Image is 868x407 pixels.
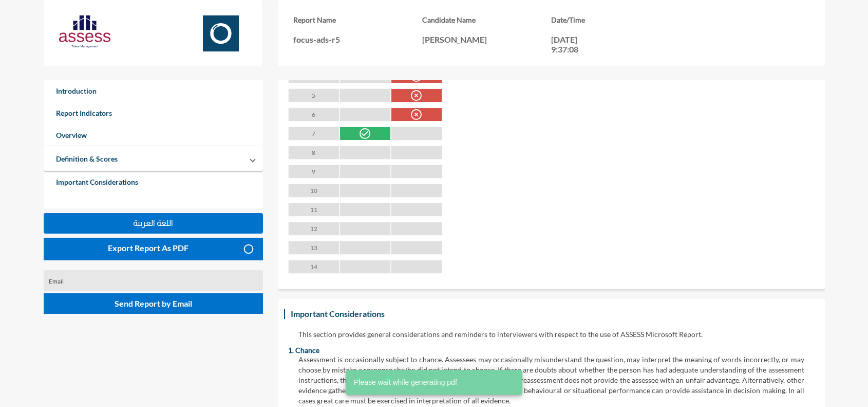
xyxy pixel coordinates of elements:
[288,127,339,140] div: 7
[59,15,110,48] img: AssessLogoo.svg
[288,203,339,217] div: 11
[551,34,597,54] p: [DATE] 9:37:08
[288,108,339,121] div: 6
[354,377,457,387] span: Please wait while generating pdf
[293,15,422,24] h3: Report Name
[44,102,263,124] a: Report Indicators
[391,89,442,102] div: 0
[133,219,173,227] span: اللغة العربية
[422,15,551,24] h3: Candidate Name
[44,80,263,102] a: Introduction
[44,293,263,314] button: Send Report by Email
[298,355,804,406] p: Assessment is occasionally subject to chance. Assessees may occasionally misunderstand the questi...
[288,146,339,160] div: 8
[44,171,263,193] a: Important Considerations
[288,306,387,321] h3: Important Considerations
[44,238,263,260] button: Export Report As PDF
[115,298,192,308] span: Send Report by Email
[288,346,815,355] h3: 1. Chance
[195,15,247,51] img: Focus.svg
[293,34,422,44] p: focus-ads-r5
[340,127,390,140] div: 1
[288,222,339,236] div: 12
[288,241,339,255] div: 13
[44,124,263,146] a: Overview
[288,165,339,179] div: 9
[551,15,680,24] h3: Date/Time
[391,108,442,121] div: 0
[298,329,804,340] p: This section provides general considerations and reminders to interviewers with respect to the us...
[288,89,339,102] div: 5
[288,184,339,198] div: 10
[44,148,130,170] a: Definition & Scores
[422,34,551,44] p: [PERSON_NAME]
[44,213,263,234] button: اللغة العربية
[288,260,339,274] div: 14
[108,243,188,253] span: Export Report As PDF
[44,146,263,171] mat-expansion-panel-header: Definition & Scores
